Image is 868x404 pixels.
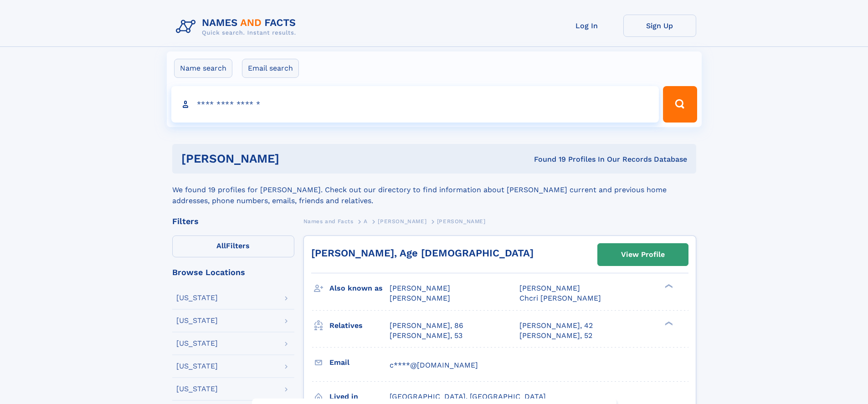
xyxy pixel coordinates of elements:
[437,218,486,225] span: [PERSON_NAME]
[390,294,450,302] span: [PERSON_NAME]
[176,363,218,370] div: [US_STATE]
[519,294,601,302] span: Chcri [PERSON_NAME]
[621,244,665,265] div: View Profile
[216,241,226,250] span: All
[181,153,407,164] h1: [PERSON_NAME]
[519,284,580,292] span: [PERSON_NAME]
[390,321,463,331] a: [PERSON_NAME], 86
[378,215,426,227] a: [PERSON_NAME]
[174,59,232,78] label: Name search
[172,15,303,39] img: Logo Names and Facts
[172,217,294,225] div: Filters
[171,86,659,123] input: search input
[378,218,426,225] span: [PERSON_NAME]
[329,318,390,333] h3: Relatives
[550,15,623,37] a: Log In
[663,320,673,326] div: ❯
[176,385,218,393] div: [US_STATE]
[390,284,450,292] span: [PERSON_NAME]
[329,281,390,296] h3: Also known as
[406,154,687,164] div: Found 19 Profiles In Our Records Database
[176,317,218,324] div: [US_STATE]
[390,392,546,401] span: [GEOGRAPHIC_DATA], [GEOGRAPHIC_DATA]
[663,86,697,123] button: Search Button
[364,218,368,225] span: A
[598,244,688,266] a: View Profile
[172,268,294,276] div: Browse Locations
[519,321,593,331] a: [PERSON_NAME], 42
[176,340,218,347] div: [US_STATE]
[176,294,218,302] div: [US_STATE]
[519,331,592,341] a: [PERSON_NAME], 52
[364,215,368,227] a: A
[172,235,294,257] label: Filters
[390,331,462,341] a: [PERSON_NAME], 53
[242,59,299,78] label: Email search
[311,247,534,259] a: [PERSON_NAME], Age [DEMOGRAPHIC_DATA]
[663,283,673,289] div: ❯
[329,355,390,370] h3: Email
[303,215,354,227] a: Names and Facts
[623,15,696,37] a: Sign Up
[172,174,696,206] div: We found 19 profiles for [PERSON_NAME]. Check out our directory to find information about [PERSON...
